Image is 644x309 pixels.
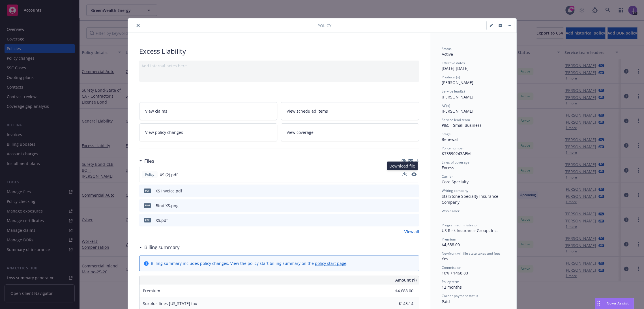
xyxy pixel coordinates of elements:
[144,244,180,251] h3: Billing summary
[442,223,478,228] span: Program administrator
[380,287,417,295] input: 0.00
[156,188,182,194] div: XS Invoice.pdf
[442,61,505,71] div: [DATE] - [DATE]
[404,229,419,235] a: View all
[442,256,448,261] span: Yes
[317,23,331,29] span: Policy
[442,209,460,213] span: Wholesaler
[139,46,419,56] div: Excess Liability
[139,244,180,251] div: Billing summary
[281,102,419,120] a: View scheduled items
[412,217,417,223] button: preview file
[315,261,346,266] a: policy start page
[141,63,417,69] div: Add internal notes here...
[143,301,197,306] span: Surplus lines [US_STATE] tax
[151,260,347,266] div: Billing summary includes policy changes. View the policy start billing summary on the .
[442,103,450,108] span: AC(s)
[442,279,459,284] span: Policy term
[156,217,168,223] div: XS.pdf
[402,172,407,176] button: download file
[412,203,417,209] button: preview file
[442,132,451,136] span: Stage
[442,117,470,122] span: Service lead team
[442,137,458,142] span: Renewal
[442,123,482,128] span: P&C - Small Business
[144,188,151,193] span: pdf
[403,217,407,223] button: download file
[442,251,501,256] span: Newfront will file state taxes and fees
[395,277,417,283] span: Amount ($)
[442,108,473,114] span: [PERSON_NAME]
[442,89,465,94] span: Service lead(s)
[135,22,141,29] button: close
[412,188,417,194] button: preview file
[442,194,499,205] span: StarStone Specialty Insurance Company
[442,61,465,65] span: Effective dates
[442,146,464,151] span: Policy number
[442,242,460,247] span: $4,688.00
[402,172,407,178] button: download file
[442,270,468,276] span: 10% / $468.80
[281,123,419,141] a: View coverage
[442,179,469,184] span: Core Specialty
[380,299,417,308] input: 0.00
[442,237,456,242] span: Premium
[442,151,471,156] span: K75590243AEM
[442,299,450,304] span: Paid
[156,203,179,209] div: Bind XS.png
[442,284,462,290] span: 12 months
[143,288,160,293] span: Premium
[595,298,634,309] button: Nova Assist
[442,165,454,170] span: Excess
[442,46,452,51] span: Status
[145,129,183,135] span: View policy changes
[139,123,278,141] a: View policy changes
[139,157,154,165] div: Files
[139,102,278,120] a: View claims
[160,172,178,178] span: XS (2).pdf
[411,172,417,178] button: preview file
[442,188,468,193] span: Writing company
[411,172,417,176] button: preview file
[287,108,328,114] span: View scheduled items
[403,188,407,194] button: download file
[287,129,314,135] span: View coverage
[145,108,167,114] span: View claims
[442,214,443,219] span: -
[403,203,407,209] button: download file
[442,80,473,85] span: [PERSON_NAME]
[144,203,151,207] span: png
[144,157,154,165] h3: Files
[442,293,478,298] span: Carrier payment status
[442,228,498,233] span: US Risk Insurance Group, Inc.
[144,172,155,177] span: Policy
[442,265,461,270] span: Commission
[442,174,453,179] span: Carrier
[595,298,602,309] div: Drag to move
[442,75,460,80] span: Producer(s)
[442,51,453,57] span: Active
[144,218,151,222] span: pdf
[442,160,469,165] span: Lines of coverage
[607,301,629,306] span: Nova Assist
[442,94,473,100] span: [PERSON_NAME]
[387,162,418,170] div: Download file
